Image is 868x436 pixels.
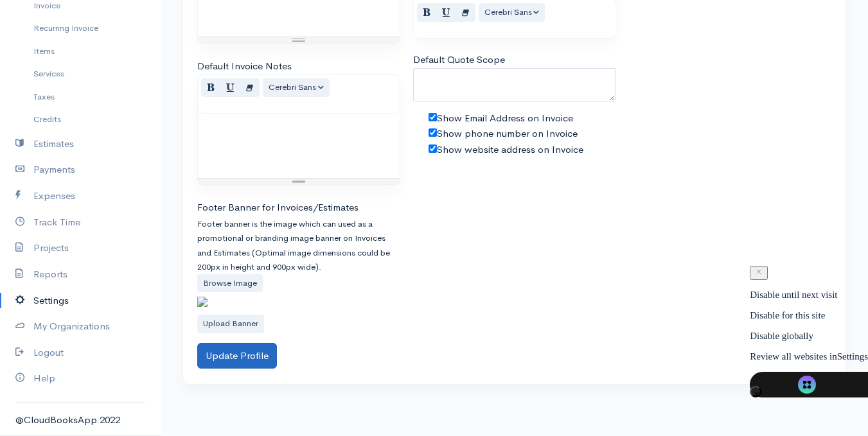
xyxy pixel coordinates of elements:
[484,6,532,17] span: Cerebri Sans
[198,37,400,43] div: Resize
[437,126,578,141] label: Show phone number on Invoice
[197,218,390,273] small: Footer banner is the image which can used as a promotional or branding image banner on Invoices a...
[269,82,316,92] span: Cerebri Sans
[436,3,456,22] button: Underline (CTRL+U)
[263,78,330,97] button: Font Family
[197,315,264,333] button: Upload Banner
[437,143,583,157] label: Show website address on Invoice
[240,78,260,97] button: Remove Font Style (CTRL+\)
[220,78,240,97] button: Underline (CTRL+U)
[413,53,505,67] label: Default Quote Scope
[15,413,145,428] div: @CloudBooksApp 2022
[479,3,545,22] button: Font Family
[197,200,359,215] label: Footer Banner for Invoices/Estimates
[198,179,400,184] div: Resize
[197,343,277,369] button: Update Profile
[456,3,475,22] button: Remove Font Style (CTRL+\)
[197,59,292,74] label: Default Invoice Notes
[197,297,208,307] img: bd0f470c-8fb6-4e44-833d-9aaa5d8d6be7
[437,111,573,126] label: Show Email Address on Invoice
[201,78,221,97] button: Bold (CTRL+B)
[417,3,437,22] button: Bold (CTRL+B)
[197,274,263,293] label: Browse Image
